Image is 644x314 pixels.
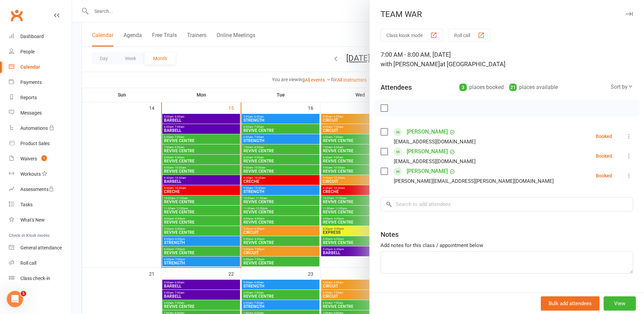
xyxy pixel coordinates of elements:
[8,7,25,24] a: Clubworx
[440,60,505,68] span: at [GEOGRAPHIC_DATA]
[9,105,72,121] a: Messages
[20,34,44,39] div: Dashboard
[9,75,72,90] a: Payments
[9,197,72,212] a: Tasks
[407,146,448,157] a: [PERSON_NAME]
[611,83,633,91] div: Sort by
[9,121,72,136] a: Automations
[9,90,72,105] a: Reports
[20,110,42,116] div: Messages
[9,59,72,75] a: Calendar
[509,83,558,92] div: places available
[20,49,35,54] div: People
[9,29,72,44] a: Dashboard
[20,95,37,100] div: Reports
[381,230,399,239] div: Notes
[9,271,72,286] a: Class kiosk mode
[41,155,47,161] span: 1
[381,83,412,92] div: Attendees
[20,202,33,207] div: Tasks
[407,166,448,177] a: [PERSON_NAME]
[9,182,72,197] a: Assessments
[370,10,644,19] div: TEAM WAR
[381,50,633,69] div: 7:00 AM - 8:00 AM, [DATE]
[394,157,476,166] div: [EMAIL_ADDRESS][DOMAIN_NAME]
[448,29,491,41] button: Roll call
[509,84,517,91] div: 21
[21,291,26,296] span: 1
[381,241,633,249] div: Add notes for this class / appointment below
[9,212,72,228] a: What's New
[394,177,554,186] div: [PERSON_NAME][EMAIL_ADDRESS][PERSON_NAME][DOMAIN_NAME]
[20,156,37,161] div: Waivers
[20,171,41,177] div: Workouts
[596,173,612,178] div: Booked
[9,151,72,167] a: Waivers 1
[20,125,48,131] div: Automations
[407,126,448,137] a: [PERSON_NAME]
[20,245,62,250] div: General attendance
[9,44,72,59] a: People
[381,60,440,68] span: with [PERSON_NAME]
[394,137,476,146] div: [EMAIL_ADDRESS][DOMAIN_NAME]
[9,256,72,271] a: Roll call
[9,167,72,182] a: Workouts
[9,240,72,256] a: General attendance kiosk mode
[20,217,45,223] div: What's New
[604,296,636,311] button: View
[20,276,50,281] div: Class check-in
[20,80,42,85] div: Payments
[459,84,467,91] div: 3
[9,136,72,151] a: Product Sales
[459,83,504,92] div: places booked
[596,154,612,158] div: Booked
[541,296,600,311] button: Bulk add attendees
[381,29,443,41] button: Class kiosk mode
[20,187,54,192] div: Assessments
[381,197,633,211] input: Search to add attendees
[596,134,612,139] div: Booked
[20,260,36,266] div: Roll call
[7,291,23,307] iframe: Intercom live chat
[20,141,50,146] div: Product Sales
[20,64,40,70] div: Calendar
